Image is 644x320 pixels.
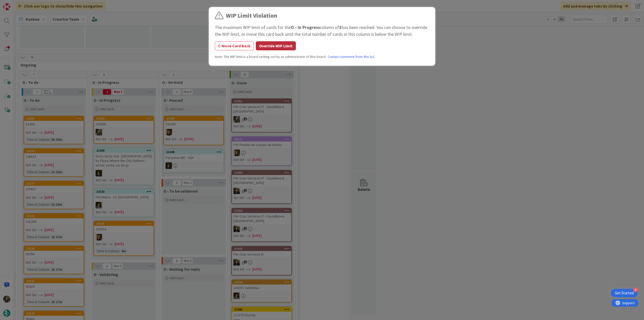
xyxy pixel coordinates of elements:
[339,24,342,30] b: 3
[215,54,429,59] div: Note: The WIP limit is a board setting set by an administrator of this board.
[256,41,296,50] button: Override WIP Limit
[633,288,638,292] div: 4
[11,1,23,7] span: Support
[215,24,429,38] div: The maximum WIP limit of cards for the column of has been reached. You can choose to override the...
[611,289,638,297] div: Open Get Started checklist, remaining modules: 4
[215,41,254,50] button: Move Card Back
[291,24,320,30] b: O - In Progress
[328,54,375,59] a: Contact someone from this list.
[615,291,634,296] div: Get Started
[226,11,277,20] div: WIP Limit Violation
